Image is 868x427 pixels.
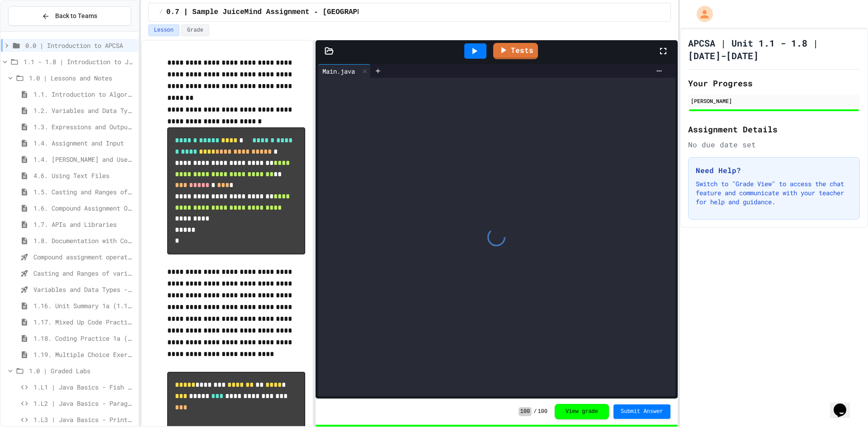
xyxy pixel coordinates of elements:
[696,179,852,206] p: Switch to "Grade View" to access the chat feature and communicate with your teacher for help and ...
[691,97,857,105] div: [PERSON_NAME]
[55,11,97,21] span: Back to Teams
[688,123,860,136] h2: Assignment Details
[687,4,715,24] div: My Account
[696,165,852,176] h3: Need Help?
[33,138,135,148] span: 1.4. Assignment and Input
[538,408,547,415] span: 100
[33,350,135,359] span: 1.19. Multiple Choice Exercises for Unit 1a (1.1-1.6)
[33,301,135,310] span: 1.16. Unit Summary 1a (1.1-1.6)
[493,43,538,59] a: Tests
[33,220,135,229] span: 1.7. APIs and Libraries
[555,404,609,419] button: View grade
[33,399,135,408] span: 1.L2 | Java Basics - Paragraphs Lab
[33,122,135,131] span: 1.3. Expressions and Output [New]
[33,382,135,392] span: 1.L1 | Java Basics - Fish Lab
[33,106,135,115] span: 1.2. Variables and Data Types
[24,57,135,66] span: 1.1 - 1.8 | Introduction to Java
[688,139,860,150] div: No due date set
[25,41,135,50] span: 0.0 | Introduction to APCSA
[33,252,135,262] span: Compound assignment operators - Quiz
[33,415,135,424] span: 1.L3 | Java Basics - Printing Code Lab
[688,77,860,89] h2: Your Progress
[33,285,135,294] span: Variables and Data Types - Quiz
[830,391,859,418] iframe: chat widget
[33,171,135,180] span: 4.6. Using Text Files
[33,236,135,245] span: 1.8. Documentation with Comments and Preconditions
[621,408,663,415] span: Submit Answer
[613,404,670,419] button: Submit Answer
[148,24,179,36] button: Lesson
[33,187,135,197] span: 1.5. Casting and Ranges of Values
[29,366,135,375] span: 1.0 | Graded Labs
[181,24,209,36] button: Grade
[33,317,135,327] span: 1.17. Mixed Up Code Practice 1.1-1.6
[533,408,537,415] span: /
[8,6,131,26] button: Back to Teams
[33,89,135,99] span: 1.1. Introduction to Algorithms, Programming, and Compilers
[33,333,135,343] span: 1.18. Coding Practice 1a (1.1-1.6)
[318,64,371,78] div: Main.java
[33,268,135,278] span: Casting and Ranges of variables - Quiz
[688,37,860,62] h1: APCSA | Unit 1.1 - 1.8 | [DATE]-[DATE]
[33,155,135,164] span: 1.4. [PERSON_NAME] and User Input
[166,7,396,18] span: 0.7 | Sample JuiceMind Assignment - [GEOGRAPHIC_DATA]
[29,73,135,83] span: 1.0 | Lessons and Notes
[33,203,135,213] span: 1.6. Compound Assignment Operators
[160,9,163,16] span: /
[318,66,359,76] div: Main.java
[519,407,532,416] span: 100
